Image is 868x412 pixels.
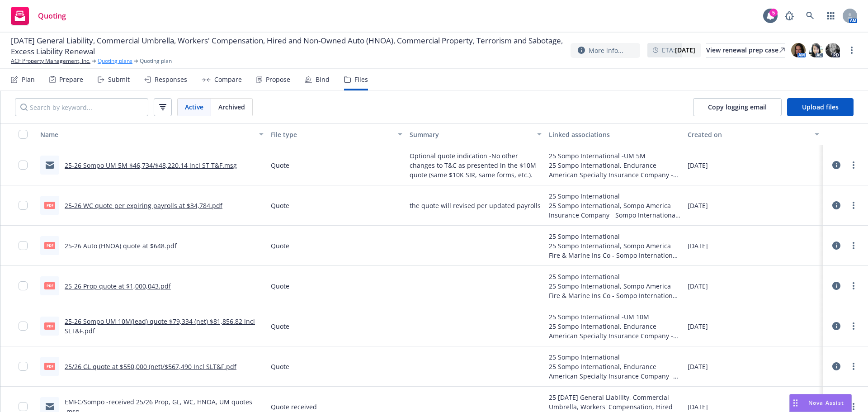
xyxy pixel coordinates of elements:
a: Report a Bug [780,7,798,25]
div: 25 Sompo International -UM 10M [549,312,680,322]
a: 25-26 Sompo UM 5M $46,734/$48,220.14 incl ST T&F.msg [65,161,237,170]
a: Quoting [7,3,70,28]
a: 25-26 Sompo UM 10M(lead) quote $79,334 (net) $81,856.82 incl SLT&F.pdf [65,317,255,335]
span: More info... [589,46,623,55]
span: Quoting [38,12,66,19]
input: Select all [19,130,28,139]
span: [DATE] [688,402,708,412]
button: Nova Assist [789,394,852,412]
div: Bind [316,76,330,83]
div: 25 Sompo International [549,352,680,362]
div: Prepare [59,76,83,83]
div: 25 Sompo International, Sompo America Fire & Marine Ins Co - Sompo International [549,241,680,260]
a: more [848,321,859,331]
img: photo [808,43,823,57]
span: Copy logging email [708,103,767,111]
div: Propose [266,76,290,83]
input: Toggle Row Selected [19,161,28,170]
a: more [848,361,859,372]
div: Plan [22,76,35,83]
img: photo [826,43,840,57]
div: 25 Sompo International, Endurance American Specialty Insurance Company - Sompo International [549,322,680,341]
span: Quote received [271,402,317,412]
a: View renewal prep case [706,43,785,57]
span: Optional quote indication -No other changes to T&C as presented in the $10M quote (same $10K SIR,... [410,151,541,180]
input: Toggle Row Selected [19,281,28,290]
a: 25-26 WC quote per expiring payrolls at $34,784.pdf [65,201,222,210]
div: 25 Sompo International, Sompo America Fire & Marine Ins Co - Sompo International [549,281,680,300]
a: Switch app [822,7,840,25]
span: [DATE] [688,201,708,210]
div: View renewal prep case [706,43,785,57]
div: Compare [214,76,242,83]
div: Created on [688,130,809,139]
a: more [848,200,859,211]
span: [DATE] General Liability, Commercial Umbrella, Workers' Compensation, Hired and Non-Owned Auto (H... [11,35,563,57]
span: pdf [44,202,55,208]
div: Summary [410,130,531,139]
button: Copy logging email [693,98,782,116]
div: 25 Sompo International -UM 5M [549,151,680,161]
div: 25 Sompo International, Sompo America Insurance Company - Sompo International [549,201,680,220]
div: File type [271,130,392,139]
div: 5 [769,9,778,17]
span: pdf [44,322,55,329]
span: Quote [271,161,289,170]
div: 25 Sompo International, Endurance American Specialty Insurance Company - Sompo International [549,362,680,381]
img: photo [791,43,806,57]
span: Active [185,102,203,112]
div: Name [40,130,254,139]
a: more [848,401,859,412]
input: Search by keyword... [15,98,148,116]
button: Summary [406,123,545,145]
a: more [848,240,859,251]
span: Quote [271,281,289,291]
span: the quote will revised per updated payrolls [410,201,541,210]
span: ETA : [662,45,695,55]
input: Toggle Row Selected [19,362,28,371]
a: Quoting plans [98,57,132,65]
input: Toggle Row Selected [19,322,28,331]
button: Linked associations [545,123,684,145]
span: Archived [218,102,245,112]
span: [DATE] [688,281,708,291]
input: Toggle Row Selected [19,201,28,210]
span: [DATE] [688,362,708,371]
div: 25 Sompo International [549,232,680,241]
input: Toggle Row Selected [19,241,28,250]
div: Submit [108,76,130,83]
button: More info... [571,43,640,58]
strong: [DATE] [675,46,695,54]
button: File type [267,123,406,145]
div: Drag to move [790,394,801,412]
span: [DATE] [688,161,708,170]
span: [DATE] [688,322,708,331]
a: Search [801,7,819,25]
span: Quote [271,241,289,251]
span: Upload files [802,103,839,111]
a: 25-26 Auto (HNOA) quote at $648.pdf [65,242,177,250]
div: Linked associations [549,130,680,139]
span: pdf [44,363,55,369]
div: Files [354,76,368,83]
div: 25 Sompo International [549,272,680,281]
a: 25/26 GL quote at $550,000 (net)/$567,490 Incl SLT&F.pdf [65,362,236,371]
a: ACF Property Management, Inc. [11,57,90,65]
span: Quote [271,201,289,210]
button: Name [37,123,267,145]
a: more [848,280,859,291]
span: pdf [44,282,55,289]
span: pdf [44,242,55,249]
input: Toggle Row Selected [19,402,28,411]
a: more [848,160,859,170]
button: Upload files [787,98,854,116]
span: Quote [271,322,289,331]
span: Quoting plan [140,57,172,65]
div: 25 Sompo International, Endurance American Specialty Insurance Company - Sompo International [549,161,680,180]
span: [DATE] [688,241,708,251]
span: Quote [271,362,289,371]
button: Created on [684,123,823,145]
div: Responses [155,76,187,83]
div: 25 Sompo International [549,191,680,201]
a: more [846,45,857,56]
